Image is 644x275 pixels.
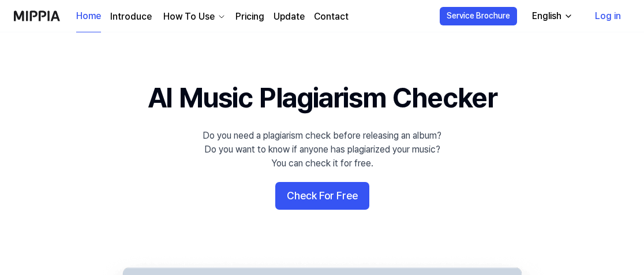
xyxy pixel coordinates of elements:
[161,10,217,24] div: How To Use
[235,10,264,24] a: Pricing
[203,129,441,170] div: Do you need a plagiarism check before releasing an album? Do you want to know if anyone has plagi...
[530,9,564,23] div: English
[148,79,497,117] h1: AI Music Plagiarism Checker
[110,10,152,24] a: Introduce
[161,10,226,24] button: How To Use
[274,10,305,24] a: Update
[314,10,349,24] a: Contact
[275,182,369,210] button: Check For Free
[523,5,580,28] button: English
[440,7,517,25] button: Service Brochure
[76,1,101,32] a: Home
